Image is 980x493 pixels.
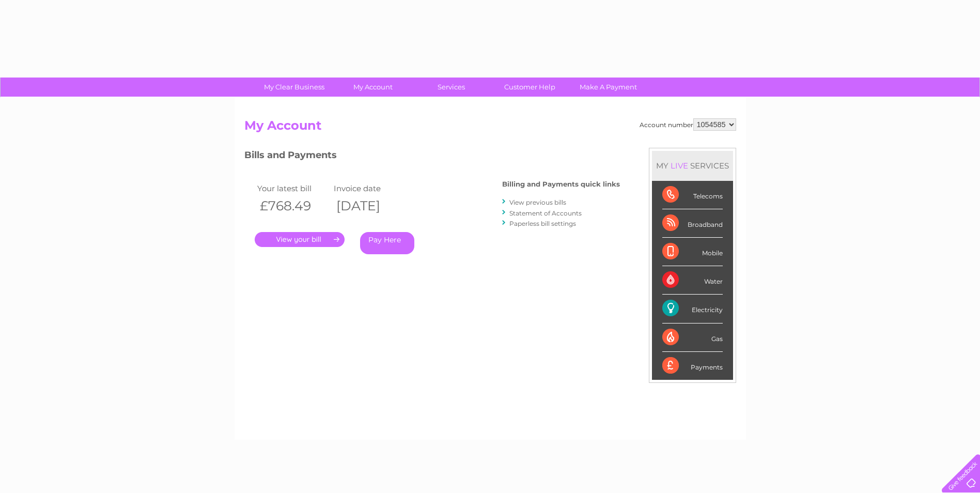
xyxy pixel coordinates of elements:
[244,118,736,138] h2: My Account
[662,352,723,380] div: Payments
[331,181,408,195] td: Invoice date
[252,78,337,97] a: My Clear Business
[509,209,582,217] a: Statement of Accounts
[662,266,723,295] div: Water
[652,151,733,180] div: MY SERVICES
[566,78,651,97] a: Make A Payment
[360,232,414,254] a: Pay Here
[662,238,723,266] div: Mobile
[668,161,690,171] div: LIVE
[409,78,494,97] a: Services
[255,181,332,195] td: Your latest bill
[331,195,408,217] th: [DATE]
[255,232,345,247] a: .
[662,295,723,323] div: Electricity
[640,118,736,131] div: Account number
[487,78,572,97] a: Customer Help
[509,220,576,227] a: Paperless bill settings
[662,323,723,352] div: Gas
[662,181,723,209] div: Telecoms
[662,209,723,238] div: Broadband
[255,195,332,217] th: £768.49
[330,78,415,97] a: My Account
[502,180,620,188] h4: Billing and Payments quick links
[244,148,620,166] h3: Bills and Payments
[509,198,566,206] a: View previous bills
